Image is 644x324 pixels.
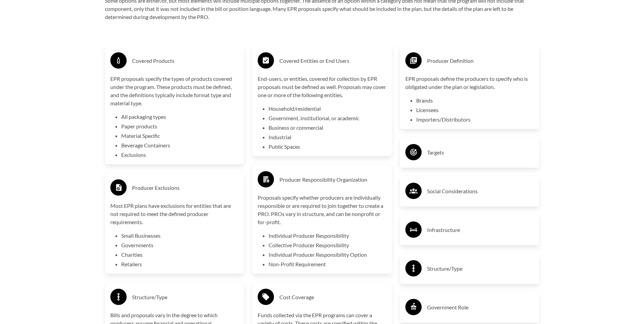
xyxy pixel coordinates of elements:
[258,75,386,99] p: End-users, or entities, covered for collection by EPR proposals must be defined as well. Proposal...
[269,251,386,259] li: Individual Producer Responsibility Option
[121,232,239,240] li: Small Businesses
[427,55,534,66] h3: Producer Definition
[279,55,386,66] h3: Covered Entities or End Users
[121,260,239,268] li: Retailers
[269,124,386,132] li: Business or commercial
[269,143,386,151] li: Public Spaces
[416,96,534,105] li: Brands
[258,194,386,226] p: Proposals specify whether producers are individually responsible or are required to join together...
[416,115,534,124] li: Importers/Distributors
[269,260,386,268] li: Non-Profit Requirement
[110,202,239,226] p: Most EPR plans have exclusions for entities that are not required to meet the defined producer re...
[416,106,534,114] li: Licensees
[110,75,239,107] p: EPR proposals specify the types of products covered under the program. These products must be def...
[427,224,534,235] h3: Infrastructure
[132,292,239,303] h3: Structure/Type
[269,105,386,113] li: Household/residential
[405,75,534,91] p: EPR proposals define the producers to specify who is obligated under the plan or legislation.
[269,133,386,141] li: Industrial
[121,132,239,140] li: Material Specific
[427,263,534,274] h3: Structure/Type
[132,182,239,193] h3: Producer Exclusions
[427,302,534,313] h3: Government Role
[279,174,386,185] h3: Producer Responsibility Organization
[121,251,239,259] li: Charities
[269,232,386,240] li: Individual Producer Responsibility
[269,241,386,249] li: Collective Producer Responsibility
[121,141,239,149] li: Beverage Containers
[279,292,386,303] h3: Cost Coverage
[121,122,239,130] li: Paper products
[121,151,239,159] li: Exclusions
[269,114,386,122] li: Government, institutional, or academic
[427,147,534,158] h3: Targets
[121,241,239,249] li: Governments
[121,113,239,121] li: All packaging types
[132,55,239,66] h3: Covered Products
[427,186,534,197] h3: Social Considerations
